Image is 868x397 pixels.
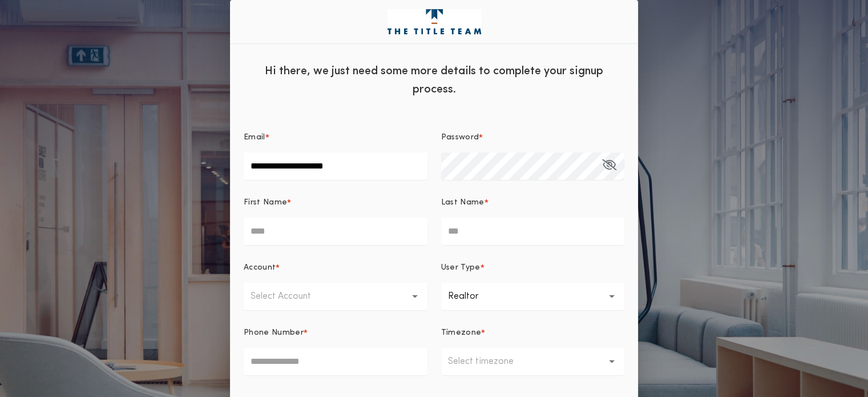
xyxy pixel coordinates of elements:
input: Email* [244,153,427,180]
p: User Type [441,262,481,274]
button: Realtor [441,283,625,310]
p: Phone Number [244,327,304,339]
button: Select Account [244,283,427,310]
input: Last Name* [441,218,625,245]
input: Phone Number* [244,348,427,375]
p: Select timezone [448,355,532,368]
p: Select Account [251,290,329,303]
button: Password* [602,153,616,180]
p: First Name [244,197,287,208]
img: logo [387,9,481,34]
p: Timezone [441,327,482,339]
p: Realtor [448,290,497,303]
p: Account [244,262,276,274]
p: Password [441,132,479,143]
div: Hi there, we just need some more details to complete your signup process. [230,53,638,105]
p: Email [244,132,265,143]
input: Password* [441,153,625,180]
input: First Name* [244,218,427,245]
p: Last Name [441,197,485,208]
button: Select timezone [441,348,625,375]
